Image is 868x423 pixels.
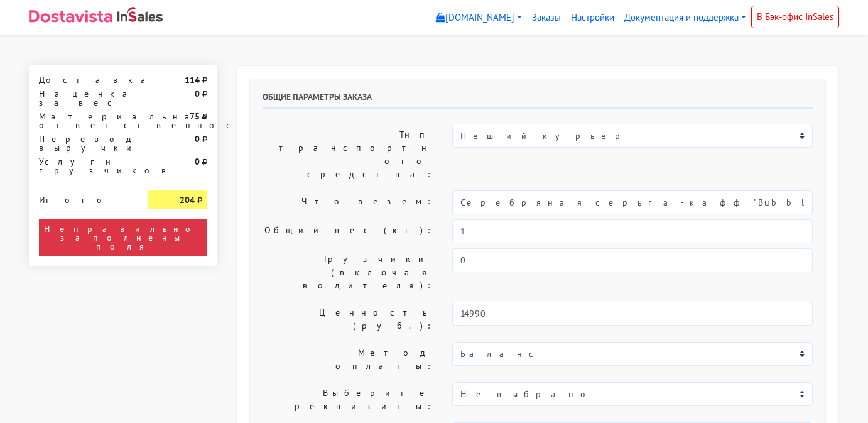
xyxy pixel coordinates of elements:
label: Метод оплаты: [253,342,443,377]
strong: 204 [180,194,195,206]
a: Настройки [566,6,619,30]
strong: 75 [190,111,200,122]
strong: 0 [195,133,200,145]
img: Dostavista - срочная курьерская служба доставки [29,10,112,23]
label: Что везем: [253,190,443,214]
div: Доставка [30,75,139,84]
div: Наценка за вес [30,89,139,107]
div: Услуги грузчиков [30,157,139,175]
div: Неправильно заполнены поля [39,219,207,256]
strong: 0 [195,88,200,99]
div: Перевод выручки [30,135,139,152]
div: Итого [39,190,129,204]
strong: 0 [195,156,200,167]
a: Заказы [527,6,566,30]
a: В Бэк-офис InSales [751,6,839,28]
div: Материальная ответственность [30,112,139,129]
label: Тип транспортного средства: [253,124,443,185]
img: InSales [117,7,163,22]
label: Выберите реквизиты: [253,382,443,417]
a: [DOMAIN_NAME] [431,6,527,30]
strong: 114 [185,74,200,85]
label: Ценность (руб.): [253,302,443,337]
h6: Общие параметры заказа [263,92,813,109]
a: Документация и поддержка [619,6,751,30]
label: Грузчики (включая водителя): [253,248,443,297]
label: Общий вес (кг): [253,219,443,243]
